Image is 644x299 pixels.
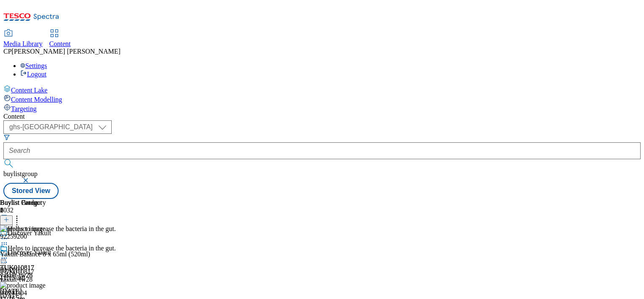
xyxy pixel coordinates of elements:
div: Helps to increase the bacteria in the gut. [8,225,116,233]
div: Content [3,113,641,120]
span: Media Library [3,40,43,47]
a: Content Lake [3,85,641,94]
span: buylistgroup [3,170,38,177]
button: Stored View [3,183,59,199]
a: Content [49,30,71,48]
span: [PERSON_NAME] [PERSON_NAME] [12,48,121,55]
span: CP [3,48,12,55]
span: Content Modelling [11,96,62,103]
span: Content Lake [11,87,48,94]
div: Helps to increase the bacteria in the gut. [8,245,116,252]
a: Content Modelling [3,94,641,103]
span: Content [49,40,71,47]
input: Search [3,142,641,159]
span: Targeting [11,105,37,112]
a: Targeting [3,103,641,113]
a: Media Library [3,30,43,48]
a: Settings [20,62,47,69]
a: Logout [20,71,46,78]
svg: Search Filters [3,134,10,141]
